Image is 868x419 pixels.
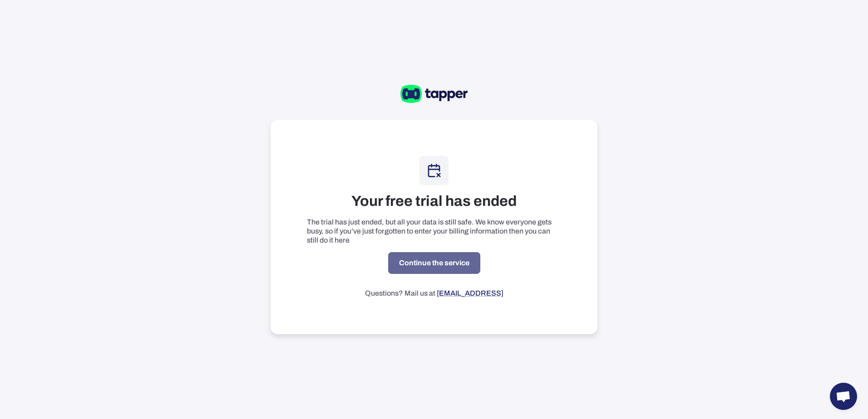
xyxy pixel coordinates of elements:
[351,192,517,210] h3: Your free trial has ended
[437,289,503,297] a: [EMAIL_ADDRESS]
[365,289,503,298] p: Questions? Mail us at
[388,252,480,274] a: Continue the service
[830,383,857,410] div: Open chat
[307,218,561,245] p: The trial has just ended, but all your data is still safe. We know everyone gets busy, so if you’...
